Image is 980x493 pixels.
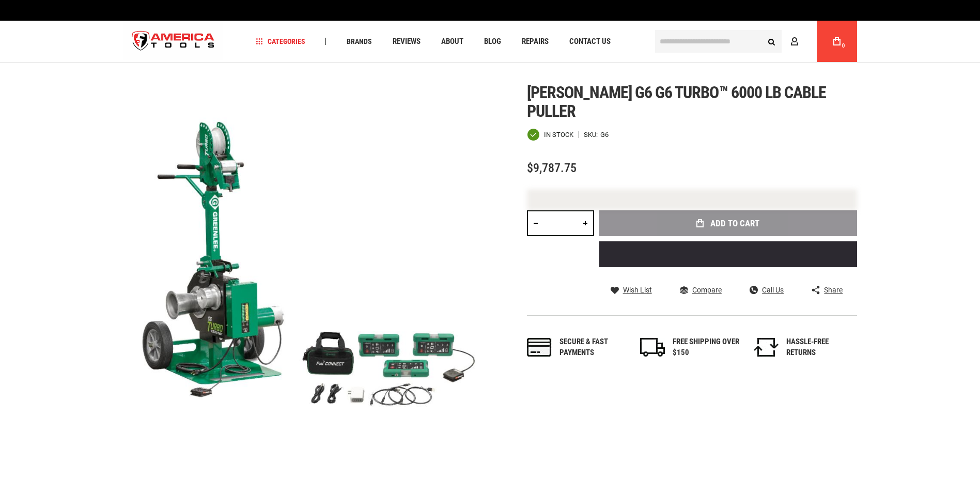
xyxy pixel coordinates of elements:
img: shipping [640,338,665,357]
span: [PERSON_NAME] g6 g6 turbo™ 6000 lb cable puller [527,83,827,121]
a: Compare [680,285,722,295]
span: Call Us [762,286,784,294]
a: Brands [342,35,377,49]
img: America Tools [123,22,224,61]
span: Reviews [393,38,421,45]
span: Brands [347,38,372,45]
div: Secure & fast payments [559,336,627,359]
a: Call Us [750,285,784,295]
span: Share [824,286,843,294]
a: store logo [123,22,224,61]
a: About [437,35,468,49]
div: FREE SHIPPING OVER $150 [673,336,740,359]
span: Wish List [623,286,652,294]
a: Reviews [388,35,425,49]
a: Categories [251,35,310,49]
div: Availability [527,128,573,141]
span: 0 [842,43,845,49]
span: About [441,38,463,45]
span: Compare [692,286,722,294]
a: Repairs [517,35,553,49]
a: Blog [479,35,506,49]
span: Blog [484,38,501,45]
a: 0 [827,21,847,62]
span: Categories [256,38,305,45]
span: In stock [544,131,573,138]
span: Repairs [522,38,549,45]
span: $9,787.75 [527,161,577,175]
a: Contact Us [565,35,615,49]
a: Wish List [611,285,652,295]
img: returns [754,338,779,357]
strong: SKU [584,131,600,138]
img: main product photo [123,83,490,450]
div: HASSLE-FREE RETURNS [786,336,853,359]
img: payments [527,338,552,357]
span: Contact Us [569,38,611,45]
button: Search [762,32,782,51]
div: G6 [600,131,609,138]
